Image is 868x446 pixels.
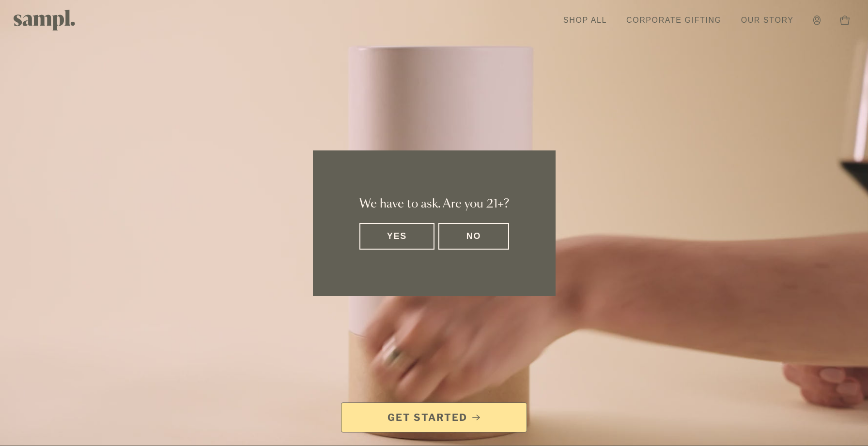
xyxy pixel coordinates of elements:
span: Get Started [387,411,467,424]
a: Our Story [736,10,799,31]
img: Sampl logo [14,10,76,30]
a: Corporate Gifting [621,10,727,31]
a: Shop All [558,10,612,31]
a: Get Started [341,402,527,432]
